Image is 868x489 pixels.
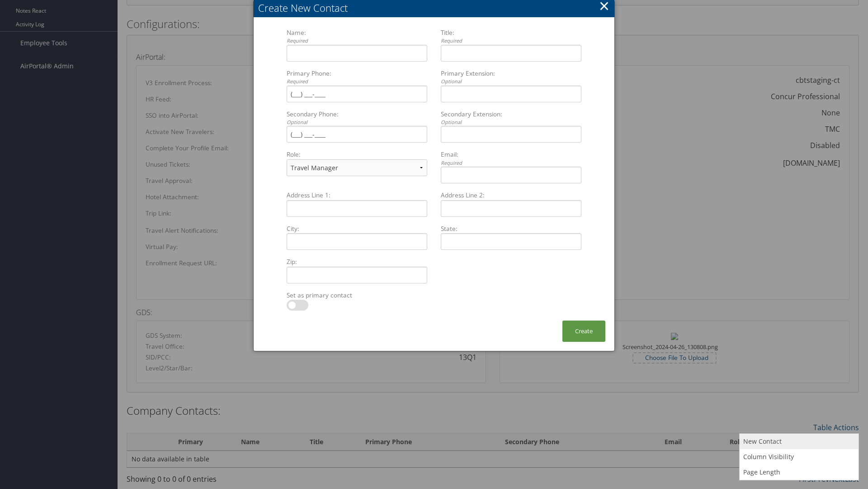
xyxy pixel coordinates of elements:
[283,150,431,159] label: Role:
[441,37,581,45] div: Required
[283,257,431,266] label: Zip:
[437,110,585,126] label: Secondary Extension:
[437,28,585,45] label: Title:
[437,69,585,86] label: Primary Extension:
[283,28,431,45] label: Name:
[441,159,581,167] div: Required
[740,434,859,449] a: New Contact
[437,191,585,200] label: Address Line 2:
[287,159,427,176] select: Role:
[441,200,581,217] input: Address Line 2:
[562,321,605,342] button: Create
[287,126,427,143] input: Secondary Phone:Optional
[441,233,581,250] input: State:
[740,465,859,480] a: Page Length
[441,126,581,143] input: Secondary Extension:Optional
[287,233,427,250] input: City:
[287,267,427,283] input: Zip:
[287,200,427,217] input: Address Line 1:
[283,224,431,233] label: City:
[441,119,581,126] div: Optional
[437,224,585,233] label: State:
[283,69,431,86] label: Primary Phone:
[441,86,581,102] input: Primary Extension:Optional
[287,45,427,62] input: Name:Required
[283,191,431,200] label: Address Line 1:
[441,167,581,183] input: Email:Required
[287,86,427,102] input: Primary Phone:Required
[441,45,581,62] input: Title:Required
[740,449,859,465] a: Column Visibility
[287,37,427,45] div: Required
[283,291,431,300] label: Set as primary contact
[287,78,427,86] div: Required
[441,78,581,86] div: Optional
[287,119,427,126] div: Optional
[437,150,585,167] label: Email:
[258,1,614,15] div: Create New Contact
[283,110,431,126] label: Secondary Phone:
